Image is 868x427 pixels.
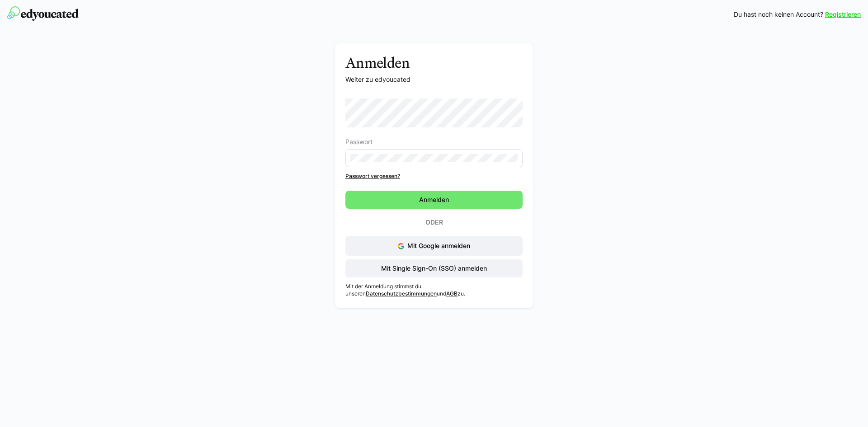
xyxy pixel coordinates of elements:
button: Anmelden [345,191,523,209]
h3: Anmelden [345,54,523,71]
button: Mit Google anmelden [345,236,523,256]
span: Passwort [345,138,373,145]
a: Datenschutzbestimmungen [366,290,437,297]
span: Anmelden [418,195,450,204]
img: edyoucated [7,6,79,21]
p: Mit der Anmeldung stimmst du unseren und zu. [345,283,523,297]
p: Weiter zu edyoucated [345,75,523,84]
button: Mit Single Sign-On (SSO) anmelden [345,259,523,277]
span: Mit Single Sign-On (SSO) anmelden [380,264,488,273]
span: Mit Google anmelden [407,242,470,249]
a: Registrieren [825,10,861,19]
p: Oder [412,216,456,229]
span: Du hast noch keinen Account? [734,10,823,19]
a: Passwort vergessen? [345,173,523,180]
a: AGB [446,290,458,297]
